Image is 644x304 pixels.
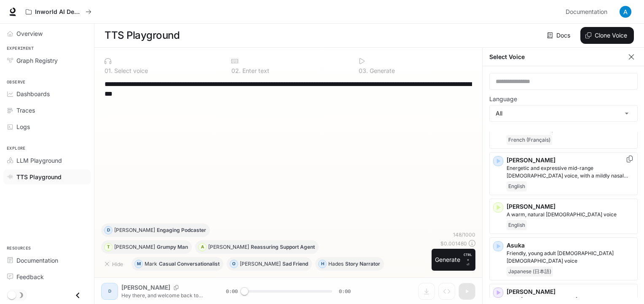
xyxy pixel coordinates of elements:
[507,135,552,145] span: French (Français)
[3,169,91,184] a: TTS Playground
[145,261,157,266] p: Mark
[3,119,91,134] a: Logs
[432,249,475,271] button: GenerateCTRL +⏎
[368,68,395,74] p: Generate
[105,27,180,44] h1: TTS Playground
[580,27,634,44] button: Clone Voice
[105,68,113,74] p: 0 1 .
[16,29,43,38] span: Overview
[453,231,475,238] p: 148 / 1000
[16,156,62,165] span: LLM Playground
[101,223,210,237] button: D[PERSON_NAME]Engaging Podcaster
[113,68,148,74] p: Select voice
[507,288,634,296] p: [PERSON_NAME]
[101,240,192,254] button: T[PERSON_NAME]Grumpy Man
[3,253,91,268] a: Documentation
[617,3,634,20] button: User avatar
[22,3,95,20] button: All workspaces
[195,240,319,254] button: A[PERSON_NAME]Reassuring Support Agent
[199,240,206,254] div: A
[3,103,91,118] a: Traces
[3,53,91,68] a: Graph Registry
[566,7,607,17] span: Documentation
[545,27,574,44] a: Docs
[105,240,112,254] div: T
[490,105,637,121] div: All
[227,257,312,271] button: O[PERSON_NAME]Sad Friend
[282,261,308,266] p: Sad Friend
[114,228,155,233] p: [PERSON_NAME]
[464,252,472,267] p: ⏎
[507,220,527,230] span: English
[507,266,553,277] span: Japanese (日本語)
[16,256,58,265] span: Documentation
[114,245,155,250] p: [PERSON_NAME]
[507,202,634,211] p: [PERSON_NAME]
[157,245,188,250] p: Grumpy Man
[507,241,634,250] p: Asuka
[68,287,87,304] button: Close drawer
[208,245,249,250] p: [PERSON_NAME]
[3,269,91,284] a: Feedback
[16,56,58,65] span: Graph Registry
[35,8,82,16] p: Inworld AI Demos
[620,6,631,18] img: User avatar
[240,261,281,266] p: [PERSON_NAME]
[159,261,220,266] p: Casual Conversationalist
[16,272,44,281] span: Feedback
[8,290,16,299] span: Dark mode toggle
[230,257,238,271] div: O
[3,153,91,168] a: LLM Playground
[328,261,343,266] p: Hades
[241,68,269,74] p: Enter text
[16,122,30,131] span: Logs
[507,250,634,265] p: Friendly, young adult Japanese female voice
[562,3,614,20] a: Documentation
[507,164,634,180] p: Energetic and expressive mid-range male voice, with a mildly nasal quality
[105,223,112,237] div: D
[345,261,380,266] p: Story Narrator
[101,257,128,271] button: Hide
[319,257,326,271] div: H
[16,106,35,115] span: Traces
[16,172,62,181] span: TTS Playground
[131,257,223,271] button: MMarkCasual Conversationalist
[315,257,384,271] button: HHadesStory Narrator
[489,96,517,102] p: Language
[440,240,467,247] p: $ 0.001480
[3,26,91,41] a: Overview
[3,86,91,101] a: Dashboards
[135,257,142,271] div: M
[464,252,472,262] p: CTRL +
[251,245,315,250] p: Reassuring Support Agent
[16,89,50,98] span: Dashboards
[507,181,527,191] span: English
[507,211,634,218] p: A warm, natural female voice
[157,228,206,233] p: Engaging Podcaster
[507,156,634,164] p: [PERSON_NAME]
[625,156,634,162] button: Copy Voice ID
[231,68,241,74] p: 0 2 .
[359,68,368,74] p: 0 3 .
